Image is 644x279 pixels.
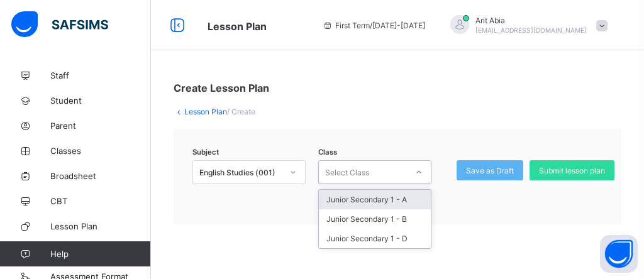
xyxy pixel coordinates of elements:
[600,235,638,273] button: Open asap
[50,171,151,181] span: Broadsheet
[208,20,267,33] span: Lesson Plan
[318,148,337,156] span: Class
[50,221,151,231] span: Lesson Plan
[475,16,587,25] span: Arit Abia
[50,249,150,259] span: Help
[192,148,219,156] span: Subject
[438,15,614,36] div: AritAbia
[11,11,108,38] img: safsims
[325,160,369,184] div: Select Class
[50,121,151,131] span: Parent
[50,146,151,156] span: Classes
[323,21,425,30] span: session/term information
[50,96,151,106] span: Student
[319,190,431,209] div: Junior Secondary 1 - A
[174,82,269,94] span: Create Lesson Plan
[199,168,282,177] div: English Studies (001)
[227,107,255,116] span: / Create
[184,107,227,116] a: Lesson Plan
[539,166,605,175] span: Submit lesson plan
[50,196,151,206] span: CBT
[466,166,514,175] span: Save as Draft
[50,70,151,80] span: Staff
[475,26,587,34] span: [EMAIL_ADDRESS][DOMAIN_NAME]
[319,209,431,229] div: Junior Secondary 1 - B
[319,229,431,248] div: Junior Secondary 1 - D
